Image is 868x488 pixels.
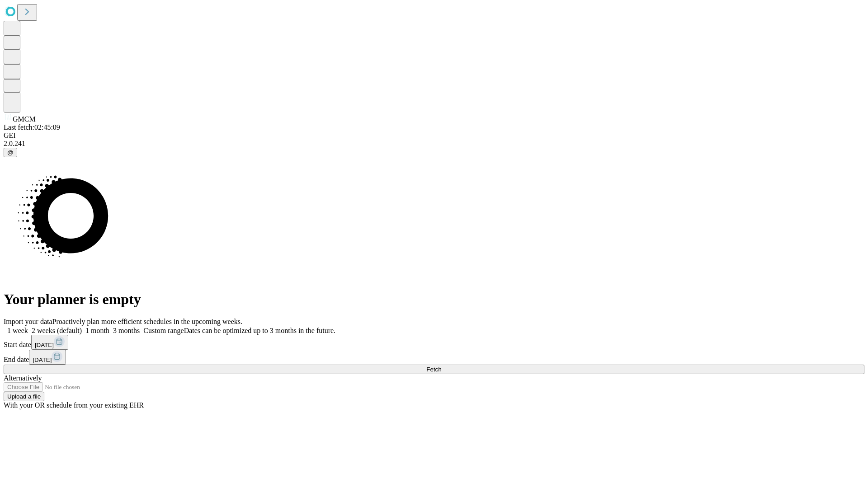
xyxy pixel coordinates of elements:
[32,327,82,334] span: 2 weeks (default)
[143,327,184,334] span: Custom range
[4,365,864,374] button: Fetch
[113,327,140,334] span: 3 months
[4,140,864,148] div: 2.0.241
[4,291,864,308] h1: Your planner is empty
[13,115,36,123] span: GMCM
[52,318,242,325] span: Proactively plan more efficient schedules in the upcoming weeks.
[35,342,54,348] span: [DATE]
[426,366,441,373] span: Fetch
[29,350,66,365] button: [DATE]
[4,401,144,409] span: With your OR schedule from your existing EHR
[85,327,109,334] span: 1 month
[7,327,28,334] span: 1 week
[4,350,864,365] div: End date
[4,318,52,325] span: Import your data
[4,148,17,157] button: @
[4,374,42,382] span: Alternatively
[184,327,335,334] span: Dates can be optimized up to 3 months in the future.
[4,123,60,131] span: Last fetch: 02:45:09
[4,335,864,350] div: Start date
[4,392,44,401] button: Upload a file
[4,131,864,140] div: GEI
[31,335,68,350] button: [DATE]
[7,149,14,156] span: @
[33,357,52,363] span: [DATE]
